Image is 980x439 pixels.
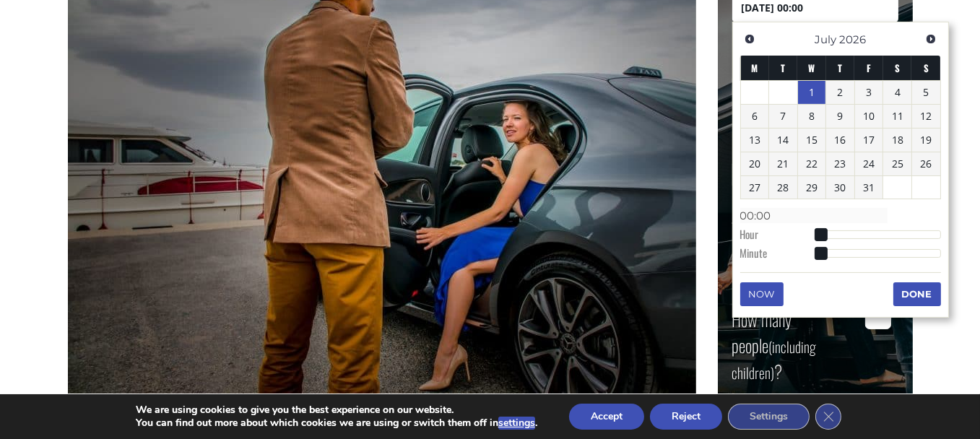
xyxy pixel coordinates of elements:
[728,404,810,430] button: Settings
[741,105,769,128] a: 6
[924,61,929,75] span: Sunday
[839,32,866,46] span: 2026
[798,105,826,128] a: 8
[925,33,937,45] span: Next
[732,336,817,383] small: (including children)
[893,282,941,305] button: Done
[752,61,758,75] span: Monday
[798,81,826,104] a: 1
[732,306,857,384] label: How many people ?
[826,152,854,175] a: 23
[740,30,760,49] a: Previous
[769,152,797,175] a: 21
[781,61,785,75] span: Tuesday
[569,404,644,430] button: Accept
[769,176,797,199] a: 28
[815,404,841,430] button: Close GDPR Cookie Banner
[740,227,820,245] dt: Hour
[650,404,722,430] button: Reject
[922,30,941,49] a: Next
[769,105,797,128] a: 7
[826,105,854,128] a: 9
[826,129,854,152] a: 16
[798,176,826,199] a: 29
[895,61,900,75] span: Saturday
[855,176,883,199] a: 31
[808,61,815,75] span: Wednesday
[912,129,940,152] a: 19
[883,81,911,104] a: 4
[883,129,911,152] a: 18
[883,105,911,128] a: 11
[826,176,854,199] a: 30
[912,81,940,104] a: 5
[744,33,755,45] span: Previous
[741,176,769,199] a: 27
[136,417,537,430] p: You can find out more about which cookies we are using or switch them off in .
[855,129,883,152] a: 17
[912,105,940,128] a: 12
[855,105,883,128] a: 10
[136,404,537,417] p: We are using cookies to give you the best experience on our website.
[838,61,843,75] span: Thursday
[498,417,535,430] button: settings
[798,129,826,152] a: 15
[798,152,826,175] a: 22
[855,81,883,104] a: 3
[826,81,854,104] a: 2
[741,152,769,175] a: 20
[769,129,797,152] a: 14
[815,32,836,46] span: July
[855,152,883,175] a: 24
[740,245,820,264] dt: Minute
[740,282,784,305] button: Now
[912,152,940,175] a: 26
[883,152,911,175] a: 25
[741,129,769,152] a: 13
[867,61,871,75] span: Friday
